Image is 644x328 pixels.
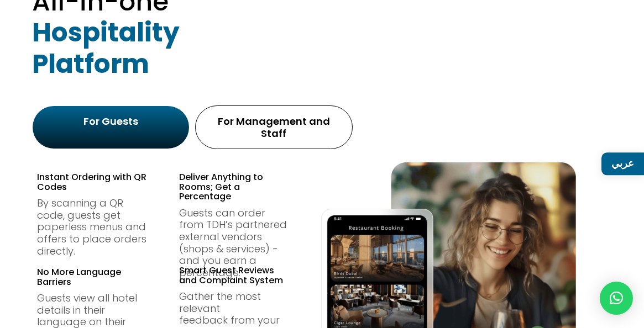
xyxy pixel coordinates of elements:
[179,264,283,287] span: Smart Guest Reviews and Complaint System
[37,171,146,193] span: Instant Ordering with QR Codes
[179,207,292,279] p: Guests can order from TDH’s partnered external vendors (shops & services) - and you earn a percen...
[37,197,150,257] p: By scanning a QR code, guests get paperless menus and offers to place orders directly.
[206,115,342,139] div: For Management and Staff
[601,152,644,175] a: عربي
[43,115,179,128] div: For Guests
[37,266,121,288] span: No More Language Barriers
[179,171,263,203] span: Deliver Anything to Rooms; Get a Percentage
[32,14,180,81] strong: Hospitality Platform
